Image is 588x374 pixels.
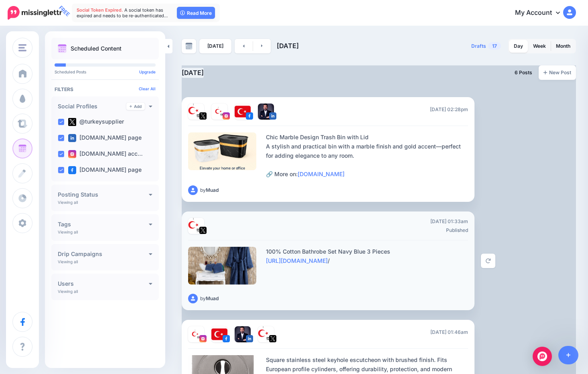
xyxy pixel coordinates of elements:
[188,294,198,303] img: user_default_image.png
[58,222,149,227] h4: Tags
[58,192,149,197] h4: Posting Status
[269,112,276,120] img: linkedin-square.png
[68,166,142,174] label: [DOMAIN_NAME] page
[466,39,506,53] a: Drafts17
[68,134,76,142] img: linkedin-square.png
[58,289,78,294] p: Viewing all
[199,335,207,342] img: instagram-square.png
[188,326,204,342] img: 275479446_746858429594748_5445758324331624555_n-bsa127989.jpg
[188,218,204,234] img: QMJIJDMZ-76519.jpg
[68,150,143,158] label: [DOMAIN_NAME] acc…
[223,335,230,342] img: facebook-square.png
[269,335,276,342] img: twitter-square.png
[185,43,193,50] img: calendar-grey-darker.png
[235,326,251,342] img: 1642849042723-75248.png
[177,7,215,19] a: Read More
[68,118,76,126] img: twitter-square.png
[68,166,76,174] img: facebook-square.png
[515,70,532,75] span: 6 Posts
[509,40,528,53] a: Day
[188,185,198,195] img: user_default_image.png
[211,104,227,120] img: 275479446_746858429594748_5445758324331624555_n-bsa127989.jpg
[277,42,299,50] span: [DATE]
[58,281,149,287] h4: Users
[199,39,231,53] a: [DATE]
[211,326,227,342] img: 253711708_100256952482260_5188877903004151763_n-bsa128041.png
[126,103,145,110] a: Add
[539,65,576,80] a: New Post
[8,6,62,20] img: Missinglettr
[246,112,253,120] img: facebook-square.png
[68,118,124,126] label: @turkeysupplier
[68,150,76,158] img: instagram-square.png
[235,104,251,120] img: 253711708_100256952482260_5188877903004151763_n-bsa128041.png
[246,335,253,342] img: linkedin-square.png
[58,230,78,234] p: Viewing all
[77,7,168,18] span: A social token has expired and needs to be re-authenticated…
[200,188,219,193] span: by
[528,40,551,53] a: Week
[533,347,552,366] div: Open Intercom Messenger
[58,44,67,53] img: calendar.png
[55,70,156,74] p: Scheduled Posts
[68,134,142,142] label: [DOMAIN_NAME] page
[58,104,126,109] h4: Social Profiles
[58,200,78,205] p: Viewing all
[199,227,207,234] img: twitter-square.png
[206,187,219,193] b: Muad
[471,44,486,49] span: Drafts
[551,40,575,53] a: Month
[71,46,122,51] p: Scheduled Content
[58,259,78,264] p: Viewing all
[58,251,149,257] h4: Drip Campaigns
[18,44,26,51] img: menu.png
[206,295,219,301] b: Muad
[258,104,274,120] img: 1642849042723-75248.png
[182,68,204,78] h4: [DATE]
[139,86,156,91] a: Clear All
[56,3,73,19] span: FREE
[199,112,207,120] img: twitter-square.png
[223,112,230,120] img: instagram-square.png
[188,104,204,120] img: QMJIJDMZ-76519.jpg
[507,3,576,23] a: My Account
[266,247,468,265] div: 100% Cotton Bathrobe Set Navy Blue 3 Pieces /
[8,4,62,22] a: FREE
[139,69,156,74] a: Upgrade
[200,296,219,301] span: by
[55,86,156,92] h4: Filters
[266,132,468,179] div: Chic Marble Design Trash Bin with Lid A stylish and practical bin with a marble finish and gold a...
[488,42,501,50] span: 17
[258,326,274,342] img: QMJIJDMZ-76519.jpg
[266,257,328,264] a: [URL][DOMAIN_NAME]
[298,171,345,177] a: [DOMAIN_NAME]
[77,7,123,13] span: Social Token Expired.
